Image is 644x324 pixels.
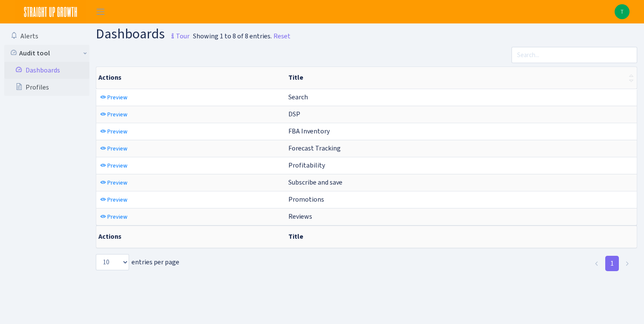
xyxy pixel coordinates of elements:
span: Preview [107,145,127,153]
a: Preview [98,159,129,172]
span: Reviews [288,212,312,221]
a: Profiles [4,79,89,96]
th: Actions [96,67,285,89]
th: Title [285,226,637,248]
span: Promotions [288,195,324,204]
span: Subscribe and save [288,178,342,187]
span: Profitability [288,161,325,170]
span: DSP [288,110,300,119]
span: Search [288,93,308,101]
span: Preview [107,110,127,119]
span: Preview [107,93,127,101]
label: entries per page [96,254,179,270]
a: 1 [605,256,619,271]
a: Preview [98,108,129,121]
a: Preview [98,193,129,206]
div: Showing 1 to 8 of 8 entries. [193,31,272,41]
a: Audit tool [4,45,89,62]
select: entries per page [96,254,129,270]
a: Preview [98,91,129,104]
a: Preview [98,125,129,138]
span: Forecast Tracking [288,144,341,153]
img: Tom First [615,4,630,19]
a: Reset [273,31,290,41]
a: Dashboards [4,62,89,79]
span: Preview [107,213,127,221]
span: Preview [107,127,127,136]
input: Search... [512,47,637,63]
button: Toggle navigation [90,5,111,19]
span: Preview [107,162,127,170]
span: Preview [107,179,127,187]
h1: Dashboards [96,27,190,43]
a: Preview [98,210,129,223]
a: Preview [98,142,129,155]
span: FBA Inventory [288,127,330,136]
th: Title : activate to sort column ascending [285,67,637,89]
a: Tour [165,25,190,43]
small: Tour [167,29,190,43]
span: Preview [107,196,127,204]
a: T [615,4,630,19]
a: Alerts [4,28,89,45]
th: Actions [96,226,285,248]
a: Preview [98,176,129,189]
